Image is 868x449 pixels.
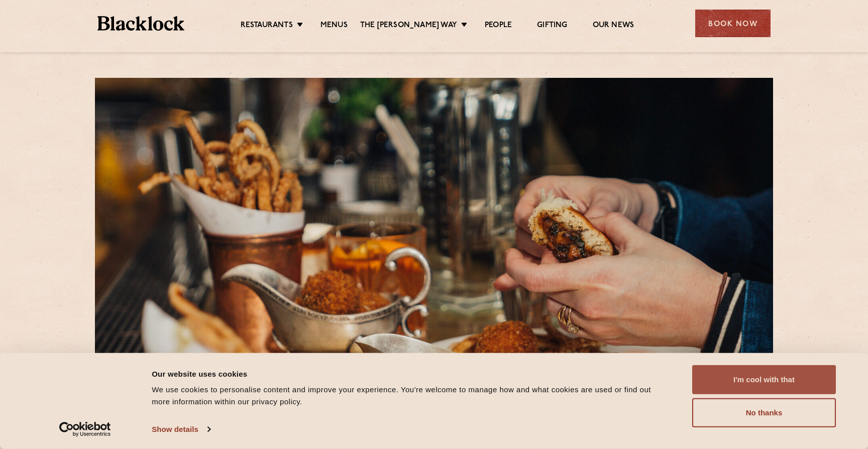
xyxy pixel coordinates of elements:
[692,365,836,394] button: I'm cool with that
[537,21,567,32] a: Gifting
[152,368,670,380] div: Our website uses cookies
[360,21,457,32] a: The [PERSON_NAME] Way
[695,10,771,37] div: Book Now
[152,422,210,437] a: Show details
[97,16,184,31] img: BL_Textured_Logo-footer-cropped.svg
[692,398,836,427] button: No thanks
[241,21,293,32] a: Restaurants
[593,21,634,32] a: Our News
[320,21,348,32] a: Menus
[485,21,512,32] a: People
[152,384,670,408] div: We use cookies to personalise content and improve your experience. You're welcome to manage how a...
[41,422,129,437] a: Usercentrics Cookiebot - opens in a new window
